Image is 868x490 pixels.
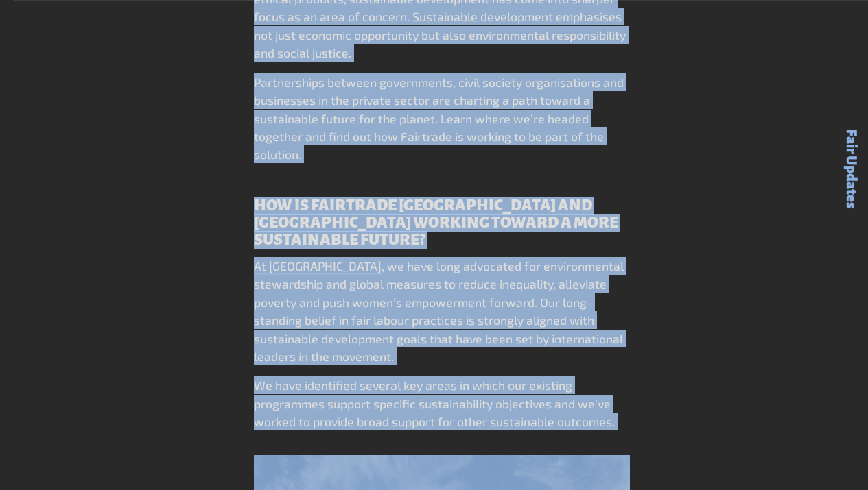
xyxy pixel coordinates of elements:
span: Partnerships between governments, civil society organisations and businesses in the private secto... [254,75,624,162]
span: We have identified several key areas in which our existing programmes support specific sustainabi... [254,378,615,429]
b: How is Fairtrade [GEOGRAPHIC_DATA] and [GEOGRAPHIC_DATA] working toward a more sustainable future? [254,197,618,248]
span: , we have long advocated for environmental stewardship and global measures to reduce inequality, ... [254,258,624,364]
a: At [GEOGRAPHIC_DATA] [254,258,382,275]
span: At [GEOGRAPHIC_DATA] [254,258,382,273]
